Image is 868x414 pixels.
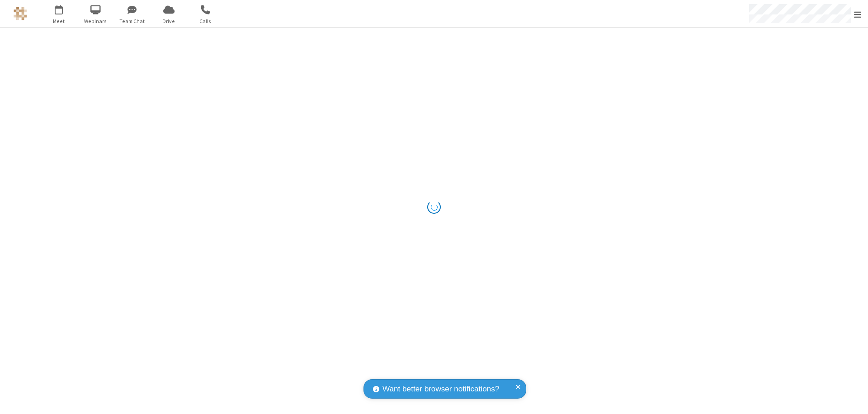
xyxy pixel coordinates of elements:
[152,17,186,25] span: Drive
[42,17,76,25] span: Meet
[79,17,113,25] span: Webinars
[14,7,27,20] img: QA Selenium DO NOT DELETE OR CHANGE
[115,17,149,25] span: Team Chat
[189,17,222,25] span: Calls
[382,383,499,395] span: Want better browser notifications?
